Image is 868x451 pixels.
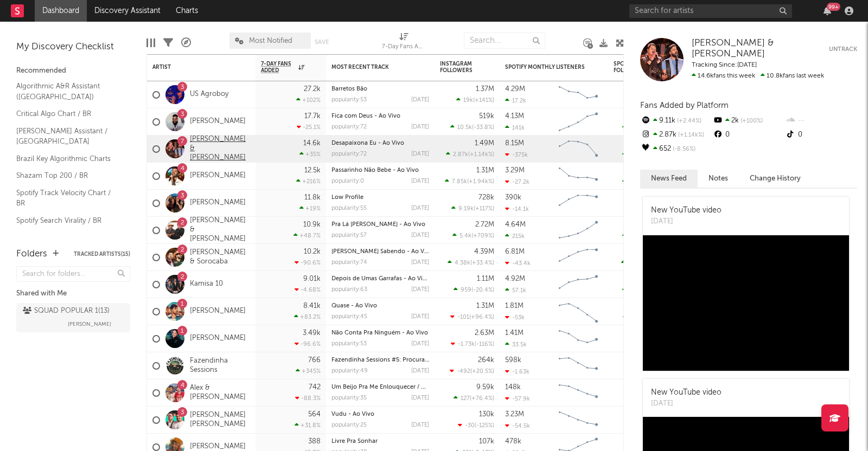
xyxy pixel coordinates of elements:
[331,276,429,282] div: Depois de Umas Garrafas - Ao Vivo
[331,195,429,201] div: Low Profile
[331,384,510,390] a: Um Beijo Pra Me Enlouquecer / Deixei de Ser Cowboy - Ao Vivo
[455,260,470,266] span: 4.38k
[458,422,494,429] div: ( )
[331,178,364,184] div: popularity: 0
[554,190,603,217] svg: Chart title
[295,395,321,402] div: -88.3 %
[331,411,429,417] div: Vudu - Ao Vivo
[16,153,119,165] a: Brazil Key Algorithmic Charts
[473,233,493,239] span: +709 %
[640,114,712,128] div: 9.11k
[505,368,529,375] div: -1.63k
[479,411,494,418] div: 130k
[152,64,234,70] div: Artist
[331,357,433,363] a: Fazendinha Sessions #5: Procura-se
[476,86,494,93] div: 1.37M
[469,179,493,185] span: +1.94k %
[331,439,378,444] a: Livre Pra Sonhar
[458,206,474,212] span: 9.19k
[190,198,246,208] a: [PERSON_NAME]
[331,330,429,336] div: Não Conta Pra Ninguém - Ao Vivo
[308,438,321,445] div: 388
[411,178,429,184] div: [DATE]
[464,33,545,49] input: Search...
[303,275,321,282] div: 9.01k
[331,422,367,428] div: popularity: 25
[293,232,321,239] div: +48.7 %
[249,37,292,44] span: Most Notified
[411,260,429,266] div: [DATE]
[479,113,494,120] div: 519k
[331,205,367,211] div: popularity: 55
[295,340,321,347] div: -96.6 %
[190,248,250,267] a: [PERSON_NAME] & Sorocaba
[331,303,429,309] div: Quase - Ao Vivo
[68,318,111,331] span: [PERSON_NAME]
[651,387,722,398] div: New YouTube video
[297,124,321,131] div: -25.1 %
[411,124,429,130] div: [DATE]
[331,64,413,70] div: Most Recent Track
[295,422,321,429] div: +31.8 %
[712,128,784,142] div: 0
[181,27,191,59] div: A&R Pipeline
[411,233,429,239] div: [DATE]
[461,287,471,293] span: 959
[308,357,321,364] div: 766
[505,221,526,228] div: 4.64M
[303,330,321,337] div: 3.49k
[451,340,494,347] div: ( )
[827,3,840,11] div: 99 +
[190,216,250,244] a: [PERSON_NAME] & [PERSON_NAME]
[190,135,250,163] a: [PERSON_NAME] & [PERSON_NAME]
[146,27,155,59] div: Edit Columns
[411,287,429,293] div: [DATE]
[457,125,472,131] span: 10.5k
[331,140,429,146] div: Desapaixona Eu - Ao Vivo
[23,305,110,318] div: SQUAD POPULAR 1 ( 13 )
[304,194,321,201] div: 11.8k
[505,275,525,282] div: 4.92M
[554,325,603,352] svg: Chart title
[303,140,321,147] div: 14.6k
[671,146,695,152] span: -8.56 %
[331,222,429,228] div: Pra Lá de Bagda - Ao Vivo
[505,395,530,402] div: -57.9k
[505,411,524,418] div: 3.23M
[304,167,321,174] div: 12.5k
[331,222,425,228] a: Pra Lá [PERSON_NAME] - Ao Vivo
[474,248,494,255] div: 4.39M
[505,86,525,93] div: 4.29M
[331,368,368,374] div: popularity: 49
[554,352,603,379] svg: Chart title
[554,379,603,407] svg: Chart title
[640,142,712,156] div: 652
[554,298,603,325] svg: Chart title
[505,167,525,174] div: 3.29M
[308,411,321,418] div: 564
[476,423,493,429] span: -125 %
[459,233,471,239] span: 5.4k
[445,178,494,185] div: ( )
[692,38,829,60] a: [PERSON_NAME] & [PERSON_NAME]
[505,113,524,120] div: 4.13M
[629,4,792,18] input: Search for artists
[331,167,419,173] a: Passarinho Não Bebe - Ao Vivo
[448,259,494,266] div: ( )
[505,384,521,391] div: 148k
[450,313,494,320] div: ( )
[382,41,425,54] div: 7-Day Fans Added (7-Day Fans Added)
[382,27,425,59] div: 7-Day Fans Added (7-Day Fans Added)
[505,233,525,240] div: 215k
[505,357,521,364] div: 598k
[315,39,329,45] button: Save
[331,113,429,119] div: Fica com Deus - Ao Vivo
[411,97,429,103] div: [DATE]
[303,302,321,310] div: 8.41k
[676,132,704,138] span: +1.14k %
[331,124,367,130] div: popularity: 72
[505,438,521,445] div: 478k
[331,314,367,320] div: popularity: 45
[304,86,321,93] div: 27.2k
[453,152,468,158] span: 2.87k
